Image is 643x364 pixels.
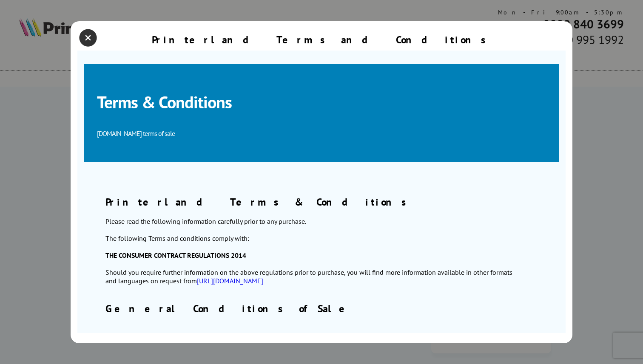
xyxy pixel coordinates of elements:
h2: Printerland Terms & Conditions [105,195,538,209]
span: Should you require further information on the above regulations prior to purchase, you will find ... [105,268,512,285]
div: Printerland Terms and Conditions [152,33,491,46]
h2: General Conditions of Sale [105,302,516,315]
span: The following Terms and conditions comply with: [105,234,249,243]
strong: THE CONSUMER CONTRACT REGULATIONS 2014 [105,251,246,260]
p: [DOMAIN_NAME] terms of sale [97,127,267,140]
button: close modal [82,31,94,44]
h1: Terms & Conditions [97,91,539,113]
a: [URL][DOMAIN_NAME] [197,277,263,285]
span: Please read the following information carefully prior to any purchase. [105,217,306,226]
